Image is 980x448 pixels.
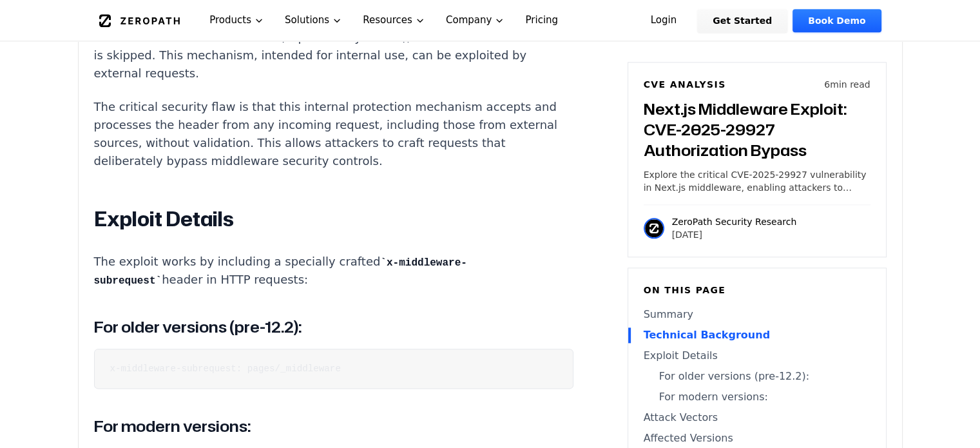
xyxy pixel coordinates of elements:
a: Attack Vectors [644,410,870,425]
p: The critical security flaw is that this internal protection mechanism accepts and processes the h... [94,98,573,170]
p: The exploit works by including a specially crafted header in HTTP requests: [94,253,573,290]
a: Technical Background [644,327,870,343]
a: For older versions (pre-12.2): [644,369,870,384]
p: ZeroPath Security Research [672,215,797,228]
a: For modern versions: [644,389,870,405]
a: Get Started [697,9,787,32]
img: ZeroPath Security Research [644,218,664,239]
h3: For older versions (pre-12.2): [94,315,573,338]
a: Exploit Details [644,348,870,364]
p: [DATE] [672,228,797,241]
p: Explore the critical CVE-2025-29927 vulnerability in Next.js middleware, enabling attackers to by... [644,168,870,194]
code: x-middleware-subrequest: pages/_middleware [110,364,341,374]
h6: On this page [644,284,870,297]
a: Book Demo [793,9,881,32]
h6: CVE Analysis [644,78,726,91]
a: Summary [644,307,870,322]
h3: Next.js Middleware Exploit: CVE-2025-29927 Authorization Bypass [644,99,870,161]
p: 6 min read [824,78,870,91]
h3: For modern versions: [94,414,573,438]
a: Login [635,9,693,32]
h2: Exploit Details [94,206,573,232]
a: Affected Versions [644,431,870,446]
